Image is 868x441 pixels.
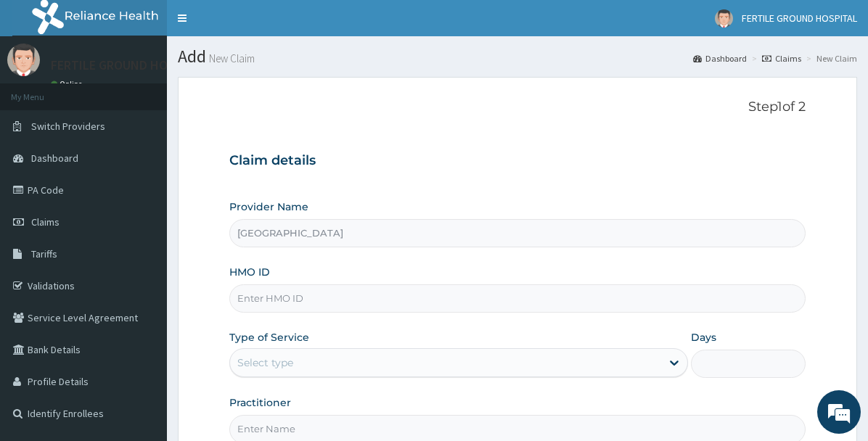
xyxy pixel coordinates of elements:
small: New Claim [206,53,255,64]
p: Step 1 of 2 [229,99,806,115]
a: Online [51,79,86,89]
span: FERTILE GROUND HOSPITAL [742,12,857,25]
span: Claims [31,215,60,228]
h3: Claim details [229,153,806,169]
label: Practitioner [229,395,291,410]
img: User Image [7,44,40,76]
label: HMO ID [229,265,270,279]
span: Dashboard [31,152,78,165]
img: User Image [715,9,733,28]
input: Enter HMO ID [229,284,806,313]
h1: Add [178,47,857,66]
a: Claims [762,52,801,65]
span: Tariffs [31,247,57,260]
div: Select type [237,355,293,370]
label: Type of Service [229,330,309,345]
label: Days [691,330,716,345]
li: New Claim [803,52,857,65]
label: Provider Name [229,199,308,214]
p: FERTILE GROUND HOSPITAL [51,59,207,72]
a: Dashboard [693,52,747,65]
span: Switch Providers [31,120,105,133]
